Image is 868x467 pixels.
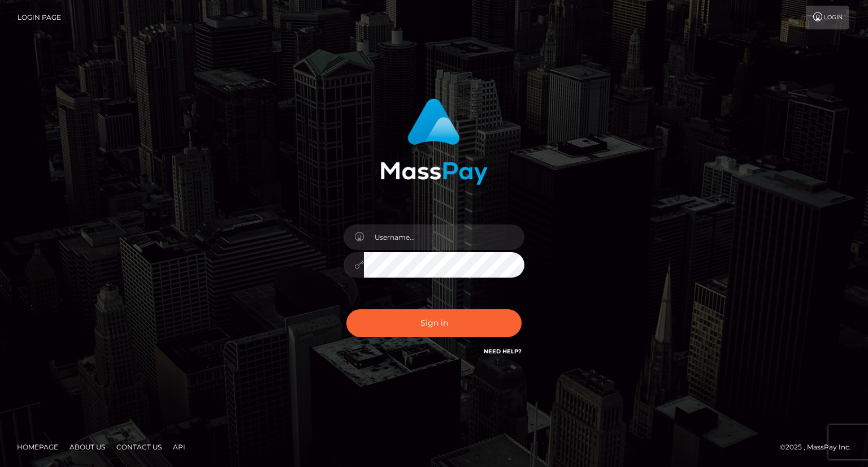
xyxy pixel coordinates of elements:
a: Contact Us [112,438,166,456]
input: Username... [364,224,524,250]
a: Homepage [12,438,63,456]
a: API [168,438,190,456]
img: MassPay Login [380,98,488,185]
a: About Us [65,438,110,456]
button: Sign in [346,309,522,337]
a: Login [806,6,849,29]
div: © 2025 , MassPay Inc. [780,441,860,453]
a: Need Help? [484,348,522,355]
a: Login Page [18,6,61,29]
